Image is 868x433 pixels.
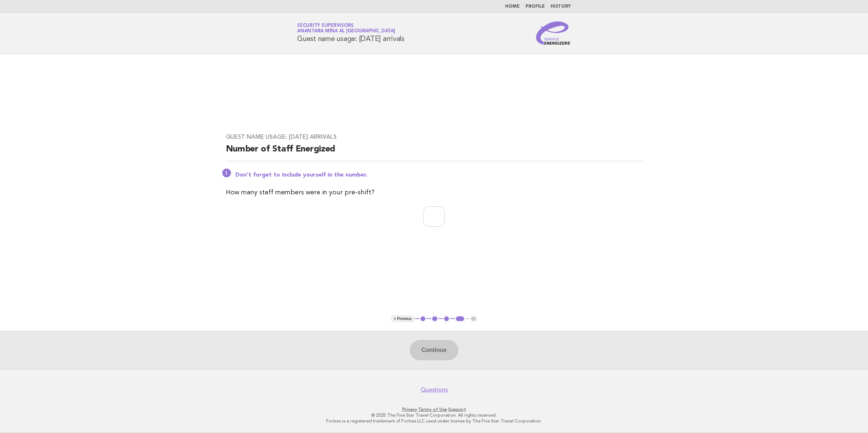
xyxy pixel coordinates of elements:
[226,133,642,141] h3: Guest name usage: [DATE] arrivals
[421,386,448,393] a: Questions
[297,24,405,43] h1: Guest name usage: [DATE] arrivals
[536,21,571,45] img: Service Energizers
[297,29,395,34] span: Anantara Mina al [GEOGRAPHIC_DATA]
[212,406,656,412] p: · ·
[226,187,642,198] p: How many staff members were in your pre-shift?
[402,407,417,412] a: Privacy
[226,143,642,161] h2: Number of Staff Energized
[212,418,656,424] p: Forbes is a registered trademark of Forbes LLC used under license by The Five Star Travel Corpora...
[391,315,414,323] button: < Previous
[419,315,427,323] button: 1
[431,315,438,323] button: 2
[551,4,571,9] a: History
[443,315,450,323] button: 3
[505,4,520,9] a: Home
[235,171,642,179] p: Don't forget to include yourself in the number.
[526,4,545,9] a: Profile
[455,315,465,323] button: 4
[448,407,466,412] a: Support
[297,23,395,33] a: Security SupervisorsAnantara Mina al [GEOGRAPHIC_DATA]
[212,412,656,418] p: © 2025 The Five Star Travel Corporation. All rights reserved.
[418,407,447,412] a: Terms of Use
